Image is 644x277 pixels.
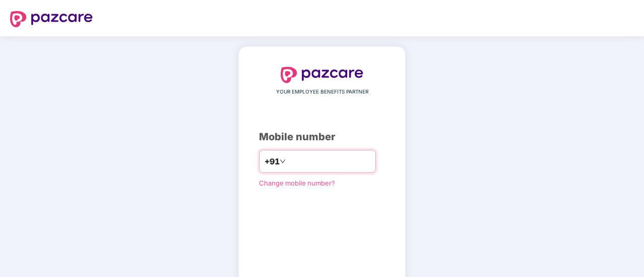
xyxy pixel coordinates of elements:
img: logo [281,67,363,83]
img: logo [10,11,93,27]
div: Mobile number [259,129,385,145]
span: YOUR EMPLOYEE BENEFITS PARTNER [276,88,368,96]
a: Change mobile number? [259,179,335,187]
span: down [280,158,286,164]
span: +91 [265,155,280,168]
